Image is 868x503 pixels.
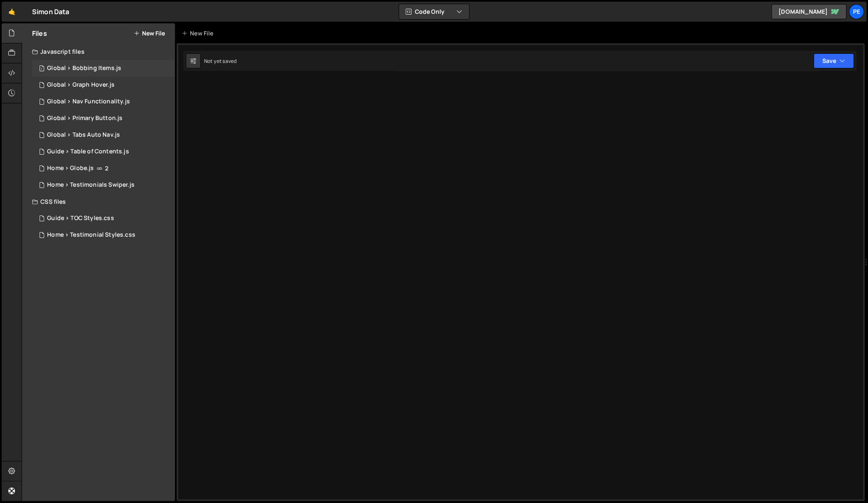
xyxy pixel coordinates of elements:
div: Simon Data [32,7,70,17]
button: Save [813,53,854,68]
span: 2 [105,165,108,172]
div: CSS files [22,193,175,210]
div: 16753/45793.css [32,227,175,243]
div: Home > Testimonial Styles.css [47,231,135,239]
div: 16753/45792.js [32,177,175,193]
a: 🤙 [2,2,22,22]
div: 16753/45990.js [32,110,175,127]
div: Global > Graph Hover.js [47,81,115,89]
div: Guide > TOC Styles.css [47,215,114,222]
button: Code Only [399,4,469,19]
div: Javascript files [22,43,175,60]
div: Home > Testimonials Swiper.js [47,181,135,189]
div: Global > Nav Functionality.js [47,98,130,105]
div: 16753/46418.js [32,143,175,160]
div: 16753/45758.js [32,77,175,93]
a: [DOMAIN_NAME] [771,4,846,19]
span: 1 [39,66,44,73]
div: 16753/46016.js [32,160,175,177]
div: Global > Tabs Auto Nav.js [47,131,120,139]
div: 16753/46419.css [32,210,175,227]
div: New File [182,29,217,38]
div: 16753/46225.js [32,93,175,110]
h2: Files [32,29,47,38]
div: 16753/46060.js [32,60,175,77]
button: New File [134,30,165,37]
div: 16753/46062.js [32,127,175,143]
a: Pe [849,4,864,19]
div: Not yet saved [204,58,237,65]
div: Guide > Table of Contents.js [47,148,129,155]
div: Global > Bobbing Items.js [47,65,121,72]
div: Home > Globe.js [47,165,94,172]
div: Global > Primary Button.js [47,115,122,122]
